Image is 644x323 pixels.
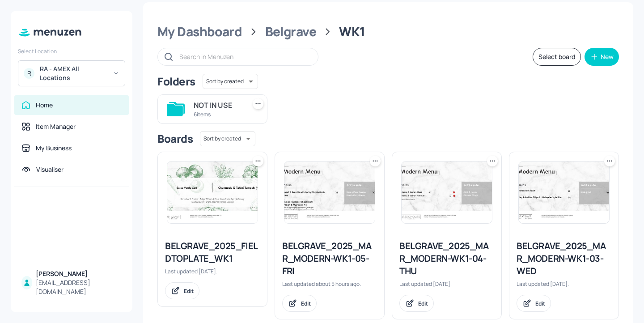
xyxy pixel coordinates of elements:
div: Edit [418,300,428,307]
div: Select Location [18,47,125,55]
div: [PERSON_NAME] [36,269,122,278]
div: Edit [301,300,311,307]
div: WK1 [339,24,365,40]
div: [EMAIL_ADDRESS][DOMAIN_NAME] [36,278,122,296]
div: BELGRAVE_2025_MAR_MODERN-WK1-03-WED [517,240,611,277]
img: 2025-10-02-1759402467916j3dsr5ro7z.jpeg [284,161,375,223]
div: Last updated [DATE]. [165,268,260,275]
input: Search in Menuzen [179,50,309,63]
div: Home [36,101,53,110]
div: Edit [184,287,194,295]
div: BELGRAVE_2025_FIELDTOPLATE_WK1 [165,240,260,265]
img: 2025-09-24-1758722783331znr03g46xg.jpeg [167,161,258,223]
div: Last updated about 5 hours ago. [282,280,377,288]
div: Last updated [DATE]. [399,280,494,288]
div: Sort by created [203,72,258,90]
div: Belgrave [265,24,317,40]
div: Folders [157,74,195,89]
div: My Business [36,144,72,153]
div: Edit [535,300,545,307]
div: Item Manager [36,122,76,131]
div: Last updated [DATE]. [517,280,611,288]
div: Boards [157,132,193,146]
div: BELGRAVE_2025_MAR_MODERN-WK1-05-FRI [282,240,377,277]
img: 2025-09-18-17582079795892w0zrmkc0vx.jpeg [519,161,609,223]
div: R [24,68,34,79]
div: RA - AMEX All Locations [40,64,107,82]
div: NOT IN USE [194,100,242,110]
div: New [601,54,614,60]
div: 6 items [194,110,242,118]
div: My Dashboard [157,24,242,40]
button: New [585,48,619,66]
button: Select board [533,48,581,66]
img: 2025-07-04-17516403024860pdffleal79.jpeg [402,161,492,223]
div: Sort by created [200,130,255,148]
div: Visualiser [36,165,64,174]
div: BELGRAVE_2025_MAR_MODERN-WK1-04-THU [399,240,494,277]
